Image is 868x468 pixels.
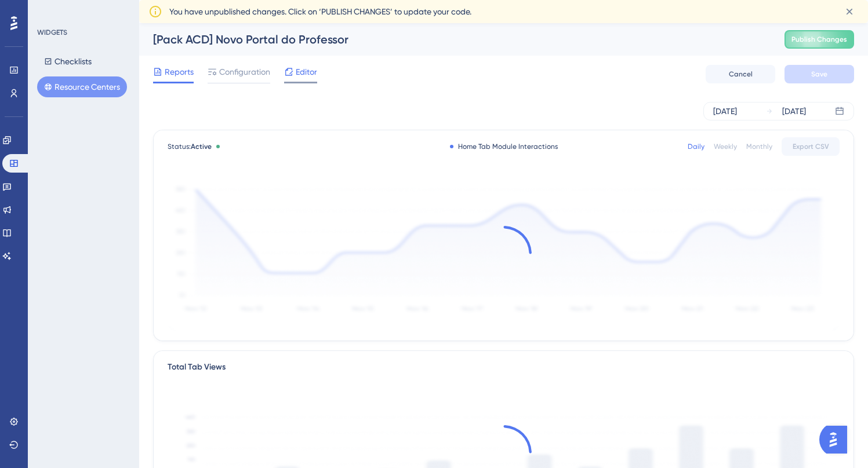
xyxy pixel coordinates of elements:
span: Save [811,70,827,79]
button: Save [785,65,854,83]
iframe: UserGuiding AI Assistant Launcher [819,422,854,457]
div: Home Tab Module Interactions [450,142,558,151]
span: Export CSV [793,142,829,151]
span: Configuration [219,65,270,79]
button: Publish Changes [785,30,854,49]
button: Checklists [37,51,99,72]
div: Weekly [714,142,737,151]
div: [DATE] [713,104,737,118]
div: [DATE] [782,104,806,118]
span: You have unpublished changes. Click on ‘PUBLISH CHANGES’ to update your code. [169,5,471,19]
div: WIDGETS [37,28,67,37]
div: [Pack ACD] Novo Portal do Professor [153,31,756,47]
button: Export CSV [782,137,840,156]
span: Active [191,142,212,151]
div: Monthly [746,142,772,151]
button: Cancel [706,65,775,83]
div: Total Tab Views [168,360,226,374]
span: Status: [168,142,212,151]
span: Publish Changes [791,35,847,44]
span: Editor [296,65,317,79]
button: Resource Centers [37,76,127,97]
span: Reports [165,65,194,79]
div: Daily [688,142,704,151]
span: Cancel [729,70,753,79]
